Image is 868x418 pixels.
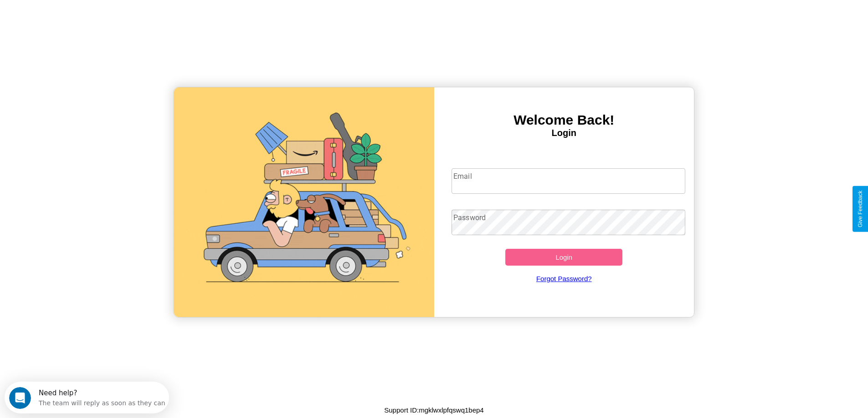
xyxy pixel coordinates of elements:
[9,387,31,409] iframe: Intercom live chat
[447,266,681,292] a: Forgot Password?
[174,87,434,317] img: gif
[34,15,161,25] div: The team will reply as soon as they can
[857,191,863,227] div: Give Feedback
[505,249,622,266] button: Login
[34,8,161,15] div: Need help?
[384,404,483,416] p: Support ID: mgklwxlpfqswq1bep4
[4,4,169,29] div: Open Intercom Messenger
[434,112,694,128] h3: Welcome Back!
[434,128,694,138] h4: Login
[5,382,169,413] iframe: Intercom live chat discovery launcher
